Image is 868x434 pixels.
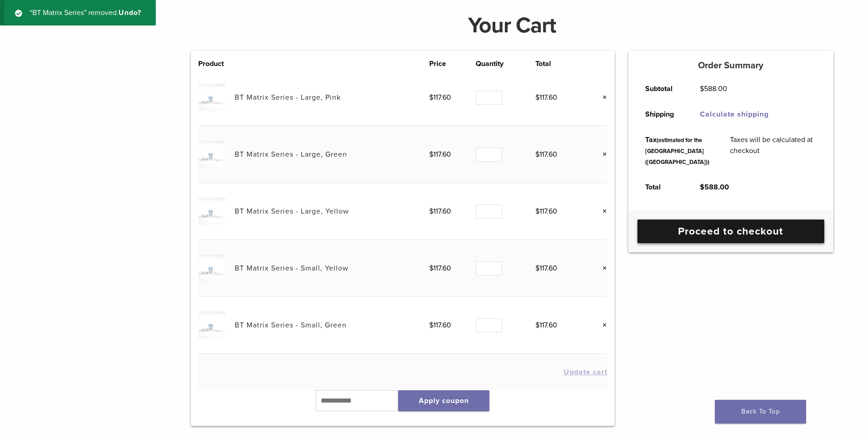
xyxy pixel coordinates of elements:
a: Calculate shipping [700,110,769,119]
span: $ [700,183,704,192]
img: BT Matrix Series - Small, Green [198,311,225,338]
th: Subtotal [635,76,690,102]
bdi: 117.60 [535,150,557,159]
span: $ [429,264,433,273]
a: BT Matrix Series - Small, Green [235,321,347,330]
bdi: 117.60 [429,321,451,330]
span: $ [535,207,539,216]
a: BT Matrix Series - Small, Yellow [235,264,349,273]
a: Remove this item [596,262,607,274]
td: Taxes will be calculated at checkout [720,127,827,174]
button: Apply coupon [398,390,489,411]
th: Product [198,58,235,69]
a: Undo? [118,8,141,17]
bdi: 588.00 [700,84,727,93]
span: $ [429,93,433,102]
a: BT Matrix Series - Large, Green [235,150,347,159]
bdi: 117.60 [429,264,451,273]
h1: Your Cart [184,15,840,36]
a: Proceed to checkout [637,220,824,243]
th: Shipping [635,102,690,127]
bdi: 117.60 [429,93,451,102]
bdi: 117.60 [535,264,557,273]
bdi: 588.00 [700,183,729,192]
a: Remove this item [596,148,607,160]
a: BT Matrix Series - Large, Pink [235,93,341,102]
span: $ [700,84,704,93]
img: BT Matrix Series - Small, Yellow [198,255,225,281]
bdi: 117.60 [535,321,557,330]
bdi: 117.60 [429,207,451,216]
img: BT Matrix Series - Large, Yellow [198,198,225,225]
th: Price [429,58,476,69]
th: Total [535,58,582,69]
span: $ [535,264,539,273]
img: BT Matrix Series - Large, Green [198,141,225,168]
bdi: 117.60 [535,93,557,102]
span: $ [535,150,539,159]
a: Remove this item [596,92,607,103]
small: (estimated for the [GEOGRAPHIC_DATA] ([GEOGRAPHIC_DATA])) [645,137,709,166]
th: Quantity [476,58,535,69]
img: BT Matrix Series - Large, Pink [198,84,225,111]
th: Tax [635,127,720,174]
a: Remove this item [596,319,607,331]
span: $ [535,93,539,102]
h5: Order Summary [628,60,833,71]
a: Remove this item [596,205,607,217]
span: $ [535,321,539,330]
span: $ [429,150,433,159]
a: BT Matrix Series - Large, Yellow [235,207,349,216]
span: $ [429,321,433,330]
a: Back To Top [715,400,806,424]
span: $ [429,207,433,216]
th: Total [635,174,690,200]
bdi: 117.60 [429,150,451,159]
bdi: 117.60 [535,207,557,216]
button: Update cart [564,368,607,376]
